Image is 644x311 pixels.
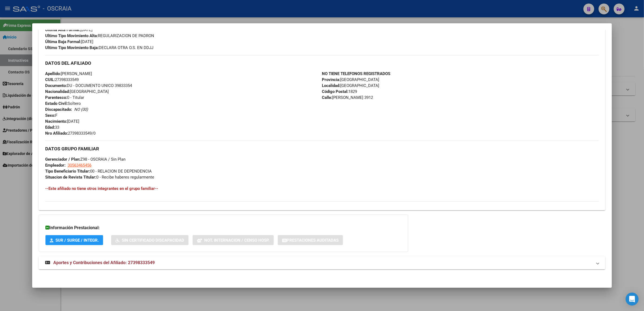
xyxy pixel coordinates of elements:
strong: Documento: [45,83,67,88]
strong: Situacion de Revista Titular: [45,175,96,180]
strong: Discapacitado: [45,107,72,112]
strong: Edad: [45,125,55,130]
strong: Estado Civil: [45,101,68,106]
h3: Información Prestacional: [45,225,401,231]
h3: DATOS GRUPO FAMILIAR [45,146,599,152]
strong: Ultimo Tipo Movimiento Alta: [45,33,98,38]
button: Sin Certificado Discapacidad [111,235,189,245]
span: DECLARA OTRA O.S. EN DDJJ [45,45,153,50]
span: Soltero [45,101,81,106]
strong: Gerenciador / Plan: [45,157,80,162]
mat-expansion-panel-header: Aportes y Contribuciones del Afiliado: 27398333549 [39,256,605,269]
span: Prestaciones Auditadas [287,238,339,243]
span: [DATE] [45,119,79,124]
span: [DATE] [45,27,93,32]
span: [GEOGRAPHIC_DATA] [322,77,379,82]
strong: Nacionalidad: [45,89,70,94]
span: Aportes y Contribuciones del Afiliado: 27398333549 [53,260,155,265]
button: Prestaciones Auditadas [278,235,343,245]
strong: NO TIENE TELEFONOS REGISTRADOS [322,71,390,76]
span: [DATE] [45,39,93,44]
span: [GEOGRAPHIC_DATA] [45,89,109,94]
strong: Calle: [322,95,332,100]
span: SUR / SURGE / INTEGR. [55,238,99,243]
strong: Código Postal: [322,89,348,94]
button: Not. Internacion / Censo Hosp. [193,235,274,245]
div: Open Intercom Messenger [626,293,639,306]
button: SUR / SURGE / INTEGR. [45,235,103,245]
span: Not. Internacion / Censo Hosp. [204,238,269,243]
strong: Nro Afiliado: [45,131,68,136]
h4: --Este afiliado no tiene otros integrantes en el grupo familiar-- [45,186,599,192]
span: F [45,113,57,118]
strong: Tipo Beneficiario Titular: [45,169,90,174]
span: 0 - Recibe haberes regularmente [45,175,154,180]
strong: Provincia: [322,77,340,82]
span: REGULARIZACION DE PADRON [45,33,154,38]
span: 0 - Titular [45,95,84,100]
strong: Última Baja Formal: [45,39,81,44]
span: 33 [45,125,59,130]
strong: Sexo: [45,113,55,118]
strong: Apellido: [45,71,61,76]
span: 27398333549/0 [45,131,95,136]
strong: Nacimiento: [45,119,67,124]
span: Sin Certificado Discapacidad [122,238,184,243]
strong: Empleador: [45,163,65,168]
span: [GEOGRAPHIC_DATA] [322,83,379,88]
span: DU - DOCUMENTO UNICO 39833354 [45,83,132,88]
span: 30563465456 [68,163,91,168]
span: 1829 [322,89,357,94]
span: Z98 - OSCRAIA / Sin Plan [45,157,126,162]
i: NO (00) [74,107,88,112]
span: [PERSON_NAME] 3912 [322,95,373,100]
strong: Localidad: [322,83,340,88]
strong: CUIL: [45,77,55,82]
h3: DATOS DEL AFILIADO [45,60,599,66]
strong: Parentesco: [45,95,67,100]
strong: Ultimo Tipo Movimiento Baja: [45,45,99,50]
span: 00 - RELACION DE DEPENDENCIA [45,169,152,174]
span: [PERSON_NAME] [45,71,92,76]
span: 27398333549 [45,77,79,82]
strong: Última Alta Formal: [45,27,80,32]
